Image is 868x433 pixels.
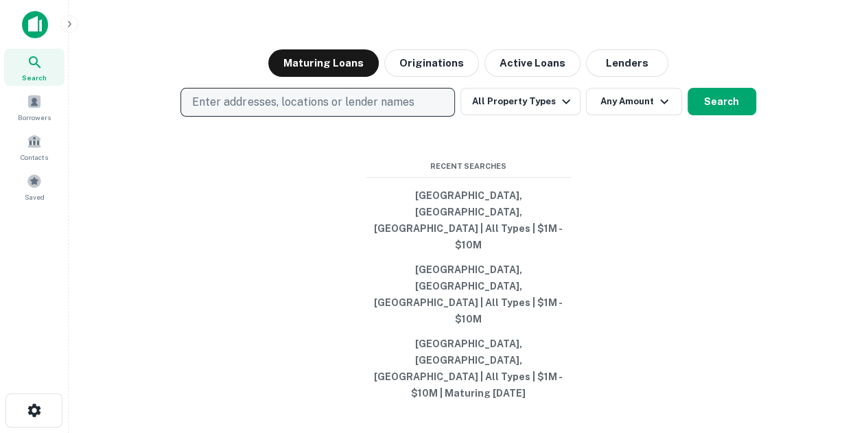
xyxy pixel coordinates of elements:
[586,49,668,77] button: Lenders
[4,89,64,126] a: Borrowers
[268,49,379,77] button: Maturing Loans
[366,161,572,172] span: Recent Searches
[384,49,479,77] button: Originations
[366,331,572,406] button: [GEOGRAPHIC_DATA], [GEOGRAPHIC_DATA], [GEOGRAPHIC_DATA] | All Types | $1M - $10M | Maturing [DATE]
[460,88,580,115] button: All Property Types
[484,49,580,77] button: Active Loans
[366,257,572,331] button: [GEOGRAPHIC_DATA], [GEOGRAPHIC_DATA], [GEOGRAPHIC_DATA] | All Types | $1M - $10M
[22,11,48,38] img: capitalize-icon.png
[21,152,48,163] span: Contacts
[18,112,51,123] span: Borrowers
[180,88,455,117] button: Enter addresses, locations or lender names
[22,72,47,83] span: Search
[799,323,868,389] iframe: Chat Widget
[4,128,64,165] a: Contacts
[366,183,572,257] button: [GEOGRAPHIC_DATA], [GEOGRAPHIC_DATA], [GEOGRAPHIC_DATA] | All Types | $1M - $10M
[688,88,756,115] button: Search
[4,168,64,205] a: Saved
[4,49,64,86] a: Search
[25,191,45,202] span: Saved
[192,94,414,110] p: Enter addresses, locations or lender names
[586,88,682,115] button: Any Amount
